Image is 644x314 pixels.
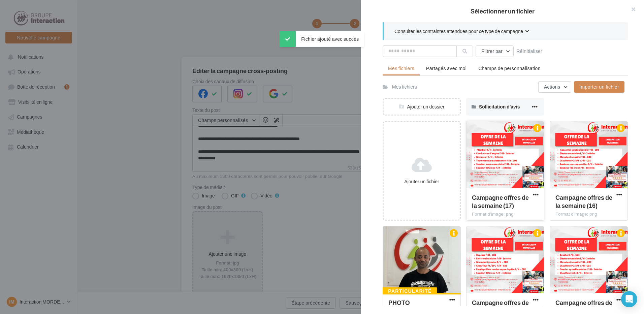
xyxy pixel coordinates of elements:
[579,84,619,90] span: Importer un fichier
[383,287,437,295] div: Particularité
[514,47,545,55] button: Réinitialiser
[621,291,637,307] div: Open Intercom Messenger
[384,103,460,110] div: Ajouter un dossier
[538,81,571,93] button: Actions
[478,65,541,71] span: Champs de personnalisation
[394,28,523,35] span: Consulter les contraintes attendues pour ce type de campagne
[479,104,520,109] span: Sollicitation d'avis
[555,194,612,209] span: Campagne offres de la semaine (16)
[280,31,364,47] div: Fichier ajouté avec succès
[426,65,466,71] span: Partagés avec moi
[472,211,539,217] div: Format d'image: png
[555,211,622,217] div: Format d'image: png
[392,84,417,90] div: Mes fichiers
[394,28,529,36] button: Consulter les contraintes attendues pour ce type de campagne
[386,178,457,185] div: Ajouter un fichier
[388,65,414,71] span: Mes fichiers
[476,45,514,57] button: Filtrer par
[544,84,560,90] span: Actions
[574,81,624,93] button: Importer un fichier
[472,194,529,209] span: Campagne offres de la semaine (17)
[372,8,633,14] h2: Sélectionner un fichier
